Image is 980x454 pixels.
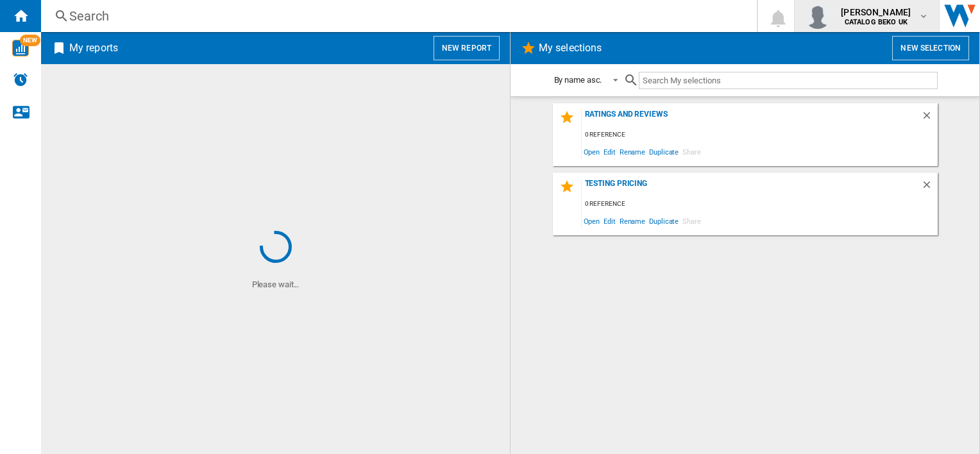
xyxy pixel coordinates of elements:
span: Share [680,212,703,230]
input: Search My selections [639,72,937,89]
div: Delete [921,110,938,127]
div: Ratings and Reviews [582,110,921,127]
span: Open [582,212,602,230]
h2: My selections [536,36,604,60]
img: profile.jpg [805,3,831,29]
img: alerts-logo.svg [13,72,28,87]
ng-transclude: Please wait... [252,280,300,289]
span: Open [582,143,602,160]
div: 0 reference [582,196,938,212]
img: wise-card.svg [12,40,29,56]
h2: My reports [67,36,121,60]
span: Duplicate [647,212,680,230]
div: 0 reference [582,127,938,143]
span: Edit [602,143,618,160]
span: [PERSON_NAME] [841,6,911,19]
span: Rename [618,212,647,230]
b: CATALOG BEKO UK [845,18,908,26]
span: Rename [618,143,647,160]
div: Delete [921,179,938,196]
button: New selection [892,36,969,60]
span: Share [680,143,703,160]
span: Duplicate [647,143,680,160]
div: Search [69,7,723,25]
div: Testing Pricing [582,179,921,196]
span: Edit [602,212,618,230]
span: NEW [20,35,40,46]
button: New report [434,36,500,60]
div: By name asc. [554,75,602,85]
